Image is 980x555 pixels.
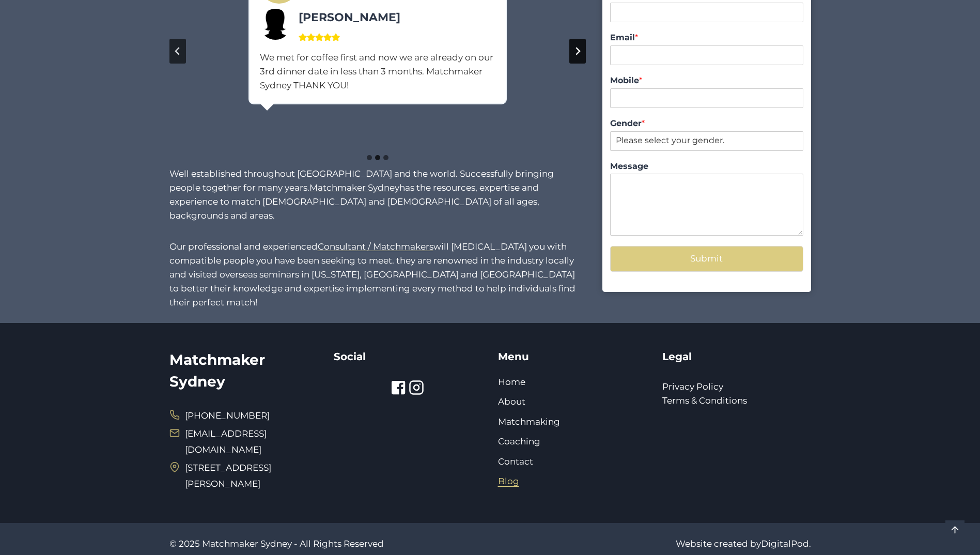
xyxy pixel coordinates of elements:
[610,161,803,172] label: Message
[169,408,270,424] a: [PHONE_NUMBER]
[498,417,560,427] a: Matchmaking
[318,241,433,252] a: Consultant / Matchmakers
[260,9,495,26] h4: [PERSON_NAME]
[169,153,586,162] ul: Select a slide to show
[185,408,270,424] span: [PHONE_NUMBER]
[260,32,495,45] div: 5 out of 5 stars
[260,51,495,93] blockquote: We met for coffee first and now we are already on our 3rd dinner date in less than 3 months. Matc...
[662,381,723,392] a: Privacy Policy
[610,118,803,129] label: Gender
[498,456,533,467] a: Contact
[169,240,586,310] p: Our professional and experienced will [MEDICAL_DATA] you with compatible people you have been see...
[662,349,811,364] h5: Legal
[309,182,399,193] a: Matchmaker Sydney
[185,460,318,491] span: [STREET_ADDRESS][PERSON_NAME]
[375,155,380,160] button: Go to slide 2
[498,436,540,446] a: Coaching
[169,39,186,64] button: Previous slide
[169,349,318,392] h2: Matchmaker Sydney
[761,538,809,549] a: DigitalPod
[498,377,525,387] a: Home
[498,349,647,364] h5: Menu
[662,395,747,406] a: Terms & Conditions
[383,155,388,160] button: Go to slide 3
[169,537,483,551] p: © 2025 Matchmaker Sydney - All Rights Reserved
[260,9,291,40] img: femaleProfile-150x150.jpg
[367,155,372,160] button: Go to slide 1
[610,246,803,271] button: Submit
[498,537,811,551] p: Website created by .
[334,349,483,364] h5: Social
[610,33,803,43] label: Email
[169,167,586,223] p: Well established throughout [GEOGRAPHIC_DATA] and the world. Successfully bringing people togethe...
[610,88,803,108] input: Mobile
[569,39,586,64] button: Next slide
[498,476,519,486] a: Blog
[185,428,267,455] a: [EMAIL_ADDRESS][DOMAIN_NAME]
[610,75,803,86] label: Mobile
[498,396,525,407] a: About
[945,520,965,539] a: Scroll to top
